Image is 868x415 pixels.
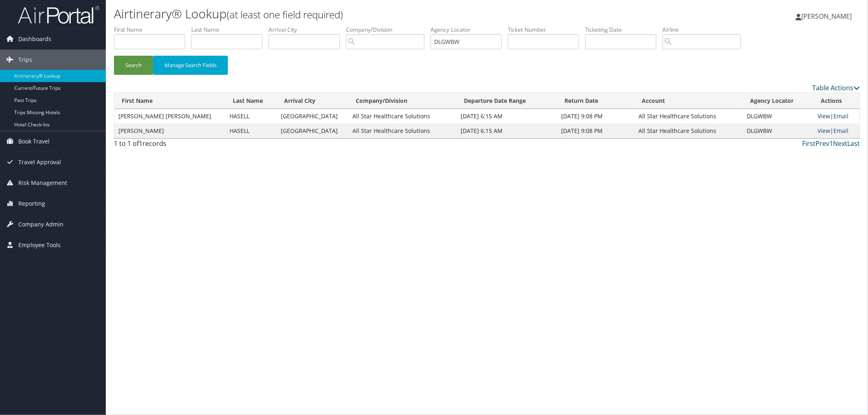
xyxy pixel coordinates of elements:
small: (at least one field required) [227,8,343,21]
img: airportal-logo.png [18,5,99,24]
td: [PERSON_NAME] [114,124,225,138]
td: HASELL [225,109,277,124]
td: All Star Healthcare Solutions [634,124,743,138]
button: Search [114,56,153,75]
td: HASELL [225,124,277,138]
span: Trips [18,50,32,70]
td: [DATE] 9:08 PM [558,124,634,138]
button: Manage Search Fields [153,56,228,75]
td: DLGWBW [743,109,814,124]
a: Prev [816,139,829,148]
span: [PERSON_NAME] [801,12,852,21]
label: Arrival City [269,26,346,34]
a: First [802,139,816,148]
div: 1 to 1 of records [114,139,291,152]
th: Arrival City: activate to sort column ascending [277,93,348,109]
td: All Star Healthcare Solutions [348,109,457,124]
a: [PERSON_NAME] [796,4,860,28]
td: [GEOGRAPHIC_DATA] [277,109,348,124]
a: Last [847,139,860,148]
a: Email [834,112,849,120]
label: First Name [114,26,191,34]
label: Ticket Number [508,26,585,34]
a: Email [834,127,849,135]
a: View [818,112,831,120]
span: Employee Tools [18,235,61,255]
th: Departure Date Range: activate to sort column ascending [457,93,557,109]
h1: Airtinerary® Lookup [114,5,611,22]
span: Book Travel [18,131,50,152]
span: 1 [139,139,142,148]
th: Company/Division [348,93,457,109]
th: First Name: activate to sort column ascending [114,93,225,109]
a: Next [833,139,847,148]
td: | [814,124,859,138]
a: Table Actions [812,83,860,92]
th: Account: activate to sort column ascending [634,93,743,109]
td: All Star Healthcare Solutions [348,124,457,138]
td: [DATE] 6:15 AM [457,109,557,124]
span: Dashboards [18,29,51,49]
td: [GEOGRAPHIC_DATA] [277,124,348,138]
label: Airline [662,26,747,34]
label: Ticketing Date [585,26,662,34]
label: Company/Division [346,26,431,34]
th: Actions [814,93,859,109]
a: View [818,127,831,135]
td: [DATE] 6:15 AM [457,124,557,138]
td: [DATE] 9:08 PM [558,109,634,124]
td: | [814,109,859,124]
td: DLGWBW [743,124,814,138]
label: Last Name [191,26,269,34]
td: All Star Healthcare Solutions [634,109,743,124]
label: Agency Locator [431,26,508,34]
span: Company Admin [18,214,63,235]
td: [PERSON_NAME] [PERSON_NAME] [114,109,225,124]
th: Last Name: activate to sort column ascending [225,93,277,109]
span: Reporting [18,193,45,214]
th: Agency Locator: activate to sort column ascending [743,93,814,109]
a: 1 [829,139,833,148]
span: Travel Approval [18,152,61,172]
th: Return Date: activate to sort column descending [558,93,634,109]
span: Risk Management [18,173,67,193]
